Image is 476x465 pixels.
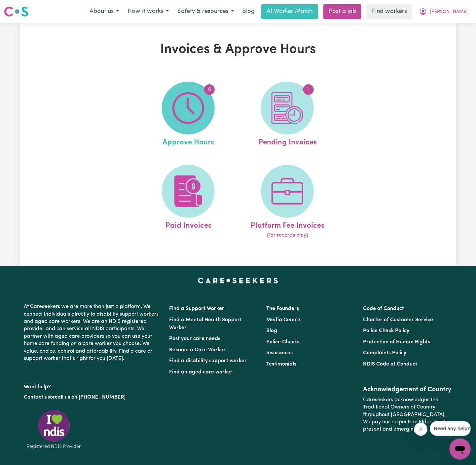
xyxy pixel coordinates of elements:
a: Post your care needs [169,336,221,341]
a: AI Worker Match [261,4,318,19]
a: Contact us [24,395,50,400]
a: call us on [PHONE_NUMBER] [55,395,126,400]
span: Approve Hours [163,135,214,148]
a: Careseekers home page [198,278,278,283]
button: My Account [415,5,472,19]
a: Platform Fee Invoices(for records only) [240,165,335,240]
a: Blog [266,328,277,333]
a: Find a Support Worker [169,306,225,311]
span: Pending Invoices [258,135,317,148]
span: 1 [303,84,314,95]
button: Safety & resources [173,5,238,19]
img: Careseekers logo [4,6,28,18]
a: Find an aged care worker [169,369,233,375]
p: At Careseekers we are more than just a platform. We connect individuals directly to disability su... [24,300,162,365]
span: Platform Fee Invoices [251,218,324,232]
a: Pending Invoices [240,82,335,148]
iframe: Button to launch messaging window [450,439,471,460]
a: Police Check Policy [363,328,409,333]
p: Careseekers acknowledges the Traditional Owners of Country throughout [GEOGRAPHIC_DATA]. We pay o... [363,394,452,436]
h1: Invoices & Approve Hours [97,42,380,58]
a: Careseekers logo [4,4,28,19]
a: Become a Care Worker [169,347,226,353]
iframe: Message from company [430,421,471,436]
img: Registered NDIS provider [24,409,84,450]
span: [PERSON_NAME] [430,8,468,16]
a: Complaints Policy [363,350,406,356]
span: Paid Invoices [165,218,211,232]
a: Testimonials [266,362,296,367]
h2: Acknowledgement of Country [363,386,452,394]
p: Want help? [24,381,162,391]
p: or [24,391,162,404]
a: Paid Invoices [141,165,236,240]
a: Find workers [367,4,412,19]
iframe: Close message [414,423,427,436]
a: Media Centre [266,317,300,323]
a: Post a job [323,4,361,19]
span: 6 [204,84,215,95]
a: Find a disability support worker [169,358,247,364]
span: (for records only) [267,231,308,239]
a: Find a Mental Health Support Worker [169,317,242,330]
a: Code of Conduct [363,306,404,311]
a: Charter of Customer Service [363,317,433,323]
a: Approve Hours [141,82,236,148]
a: Police Checks [266,339,299,345]
button: About us [85,5,123,19]
a: NDIS Code of Conduct [363,362,417,367]
button: How it works [123,5,173,19]
a: Insurances [266,350,293,356]
a: The Founders [266,306,299,311]
a: Blog [238,4,259,19]
a: Protection of Human Rights [363,339,430,345]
